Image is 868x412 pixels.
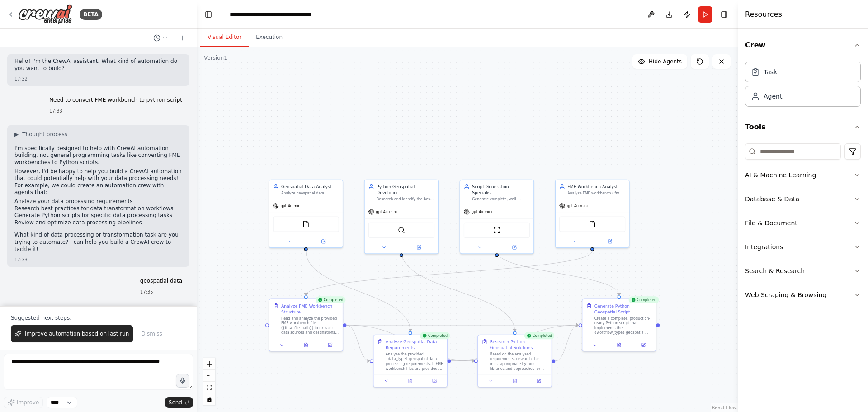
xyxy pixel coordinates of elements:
div: Analyze FME workbench (.fmw) files to extract workflow structure, transformations, data sources, ... [567,191,625,196]
g: Edge from 85d06d18-6d35-4ce6-bc21-0a8189206443 to 4ca70040-2495-4bdb-bc9e-6584166d6cf6 [451,358,474,364]
a: React Flow attribution [712,405,736,410]
button: Open in side panel [402,244,436,251]
div: Geospatial Data AnalystAnalyze geospatial data processing requirements and workflows, understandi... [269,180,343,248]
p: geospatial data [140,278,182,285]
span: gpt-4o-mini [281,204,302,208]
div: AI & Machine Learning [745,170,816,180]
div: Search & Research [745,266,805,275]
span: gpt-4o-mini [567,204,588,208]
div: Script Generation Specialist [472,184,530,195]
div: Analyze the provided {data_type} geospatial data processing requirements. If FME workbench files ... [386,352,443,371]
span: gpt-4o-mini [376,209,397,214]
button: View output [293,341,319,349]
p: What kind of data processing or transformation task are you trying to automate? I can help you bu... [14,232,182,253]
button: Tools [745,114,861,140]
div: Crew [745,58,861,114]
li: Research best practices for data transformation workflows [14,205,182,213]
img: Logo [18,4,72,24]
div: Script Generation SpecialistGenerate complete, well-documented Python scripts for {workflow_type}... [460,180,534,254]
div: 17:32 [14,76,182,82]
button: Open in side panel [320,341,340,349]
div: Completed [316,296,346,303]
g: Edge from 85d06d18-6d35-4ce6-bc21-0a8189206443 to 173b2433-247e-4d55-9e8a-ac577ca35943 [451,322,578,364]
div: 17:33 [49,108,182,114]
div: CompletedGenerate Python Geospatial ScriptCreate a complete, production-ready Python script that ... [582,299,656,352]
div: Analyze Geospatial Data Requirements [386,339,443,350]
div: Research and identify the best Python libraries, tools, and approaches for {workflow_type} geospa... [377,197,434,202]
div: Read and analyze the provided FME workbench file ({fmw_file_path}) to extract: data sources and d... [281,316,339,335]
button: fit view [203,382,215,393]
button: Send [165,397,193,408]
button: Visual Editor [200,28,249,47]
button: Open in side panel [633,341,653,349]
h4: Resources [745,9,782,20]
g: Edge from 891dbaaa-c6be-425d-a1a7-7585e1622010 to 173b2433-247e-4d55-9e8a-ac577ca35943 [346,322,578,328]
div: React Flow controls [203,358,215,405]
button: zoom in [203,358,215,370]
div: Python Geospatial Developer [377,184,434,195]
span: Improve automation based on last run [25,330,129,337]
div: Geospatial Data Analyst [281,184,339,189]
img: ScrapeWebsiteTool [493,227,500,234]
nav: breadcrumb [230,10,312,19]
button: Search & Research [745,259,861,283]
div: Based on the analyzed requirements, research the most appropriate Python libraries and approaches... [490,352,548,371]
span: Dismiss [141,330,162,337]
p: Suggested next steps: [11,314,186,322]
button: Open in side panel [593,238,627,245]
button: Start a new chat [175,33,189,43]
button: toggle interactivity [203,393,215,405]
button: zoom out [203,370,215,382]
span: Thought process [22,131,67,138]
div: Generate complete, well-documented Python scripts for {workflow_type} geospatial data processing ... [472,197,530,202]
div: Version 1 [204,54,227,62]
button: Execution [249,28,290,47]
div: 17:33 [14,256,182,263]
button: Open in side panel [307,238,340,245]
button: View output [502,377,528,384]
div: Python Geospatial DeveloperResearch and identify the best Python libraries, tools, and approaches... [364,180,439,254]
div: CompletedResearch Python Geospatial SolutionsBased on the analyzed requirements, research the mos... [477,335,552,388]
button: AI & Machine Learning [745,163,861,187]
img: SerplyWebSearchTool [398,227,405,234]
div: Analyze geospatial data processing requirements and workflows, understanding {data_type} data for... [281,191,339,196]
div: Research Python Geospatial Solutions [490,339,548,350]
div: Database & Data [745,194,799,204]
span: ▶ [14,131,19,138]
div: Tools [745,140,861,314]
button: View output [607,341,632,349]
div: Analyze FME Workbench Structure [281,303,339,315]
g: Edge from 17695ba2-7857-42ff-9974-afd9097961f6 to 85d06d18-6d35-4ce6-bc21-0a8189206443 [303,251,413,331]
div: File & Document [745,218,797,227]
button: Integrations [745,235,861,259]
span: Improve [17,399,39,406]
button: View output [398,377,423,384]
p: I'm specifically designed to help with CrewAI automation building, not general programming tasks ... [14,145,182,166]
g: Edge from 4ca70040-2495-4bdb-bc9e-6584166d6cf6 to 173b2433-247e-4d55-9e8a-ac577ca35943 [555,322,578,364]
p: However, I'd be happy to help you build a CrewAI automation that could potentially help with your... [14,168,182,196]
button: Open in side panel [497,244,531,251]
button: Switch to previous chat [150,33,171,43]
div: Generate Python Geospatial Script [594,303,652,315]
li: Analyze your data processing requirements [14,198,182,205]
span: gpt-4o-mini [472,209,492,214]
button: Improve [4,397,43,408]
button: Database & Data [745,187,861,211]
button: Improve automation based on last run [11,325,133,342]
div: 17:35 [140,289,182,295]
button: ▶Thought process [14,131,67,138]
button: Web Scraping & Browsing [745,283,861,307]
span: Send [169,399,182,406]
g: Edge from 4cc8dbbc-571c-435f-9e7d-2146fbbe9c4a to 173b2433-247e-4d55-9e8a-ac577ca35943 [494,251,622,295]
button: Dismiss [137,325,166,342]
div: Web Scraping & Browsing [745,290,826,299]
div: FME Workbench Analyst [567,184,625,189]
button: Open in side panel [424,377,444,384]
img: FileReadTool [589,221,596,228]
button: File & Document [745,211,861,235]
div: FME Workbench AnalystAnalyze FME workbench (.fmw) files to extract workflow structure, transforma... [555,180,630,248]
div: Completed [524,332,554,339]
g: Edge from 891dbaaa-c6be-425d-a1a7-7585e1622010 to 85d06d18-6d35-4ce6-bc21-0a8189206443 [346,322,369,364]
g: Edge from 74bd84ba-04d8-4daf-a9a4-f7718e8b76ba to 4ca70040-2495-4bdb-bc9e-6584166d6cf6 [398,251,518,331]
button: Crew [745,33,861,58]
